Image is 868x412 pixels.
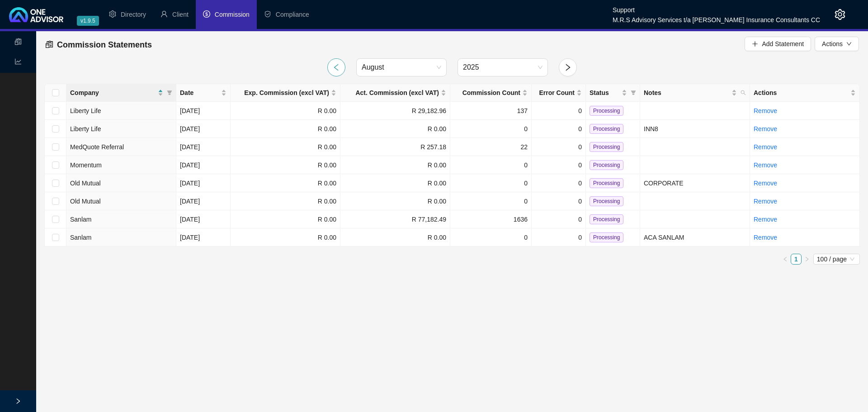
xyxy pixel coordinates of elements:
td: 0 [532,210,586,228]
td: 1636 [450,210,532,228]
span: Compliance [276,11,309,18]
span: Old Mutual [70,180,101,187]
span: Processing [590,196,623,206]
td: R 0.00 [340,192,450,210]
td: 0 [450,156,532,174]
span: Commission Count [454,88,520,98]
td: [DATE] [176,120,231,138]
td: CORPORATE [640,174,750,192]
span: search [739,86,748,99]
td: R 0.00 [231,156,340,174]
button: Add Statement [745,37,811,51]
td: R 0.00 [340,174,450,192]
th: Date [176,84,231,102]
span: setting [835,9,845,20]
td: 0 [450,120,532,138]
td: 137 [450,102,532,120]
td: R 77,182.49 [340,210,450,228]
span: down [846,41,852,47]
span: Processing [590,160,623,170]
button: right [802,254,812,265]
span: right [564,63,572,71]
span: user [160,10,168,18]
button: left [780,254,791,265]
span: filter [631,90,636,95]
a: Remove [754,216,777,223]
td: 0 [450,228,532,246]
td: R 29,182.96 [340,102,450,120]
a: Remove [754,143,777,151]
span: right [15,398,21,404]
td: 0 [532,156,586,174]
th: Exp. Commission (excl VAT) [231,84,340,102]
td: 0 [532,192,586,210]
td: R 0.00 [231,210,340,228]
div: Page Size [813,254,860,265]
td: R 0.00 [231,192,340,210]
img: 2df55531c6924b55f21c4cf5d4484680-logo-light.svg [9,7,63,22]
span: plus [752,41,758,47]
td: [DATE] [176,192,231,210]
span: MedQuote Referral [70,143,124,151]
span: Liberty Life [70,107,101,114]
th: Status [586,84,640,102]
span: Processing [590,106,623,116]
div: M.R.S Advisory Services t/a [PERSON_NAME] Insurance Consultants CC [613,12,820,22]
td: [DATE] [176,228,231,246]
td: R 0.00 [231,174,340,192]
span: Client [172,11,189,18]
a: Remove [754,125,777,133]
span: Date [180,88,219,98]
td: 0 [532,228,586,246]
span: Commission Statements [57,40,152,49]
a: Remove [754,180,777,187]
span: Error Count [535,88,575,98]
td: 0 [532,120,586,138]
td: 22 [450,138,532,156]
span: Sanlam [70,234,91,241]
li: Next Page [802,254,812,265]
a: 1 [791,254,801,264]
th: Commission Count [450,84,532,102]
td: INN8 [640,120,750,138]
td: R 0.00 [340,156,450,174]
a: Remove [754,198,777,205]
li: 1 [791,254,802,265]
span: Processing [590,142,623,152]
td: [DATE] [176,138,231,156]
span: right [804,256,810,262]
span: dollar [203,10,210,18]
span: Notes [644,88,730,98]
span: Add Statement [762,39,804,49]
span: reconciliation [14,34,22,52]
span: Old Mutual [70,198,101,205]
td: 0 [450,174,532,192]
span: Actions [754,88,849,98]
th: Act. Commission (excl VAT) [340,84,450,102]
th: Actions [750,84,860,102]
span: search [741,90,746,95]
span: Processing [590,214,623,224]
td: 0 [532,174,586,192]
span: Status [590,88,620,98]
td: 0 [532,102,586,120]
span: 2025 [463,59,542,76]
span: Directory [121,11,146,18]
td: 0 [532,138,586,156]
td: [DATE] [176,156,231,174]
td: [DATE] [176,174,231,192]
li: Previous Page [780,254,791,265]
td: R 0.00 [231,102,340,120]
span: filter [629,86,638,99]
td: R 257.18 [340,138,450,156]
span: Exp. Commission (excl VAT) [234,88,329,98]
a: Remove [754,234,777,241]
span: safety [264,10,271,18]
span: Act. Commission (excl VAT) [344,88,439,98]
span: left [332,63,340,71]
td: ACA SANLAM [640,228,750,246]
th: Notes [640,84,750,102]
span: August [362,59,441,76]
span: Company [70,88,156,98]
span: Commission [215,11,250,18]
